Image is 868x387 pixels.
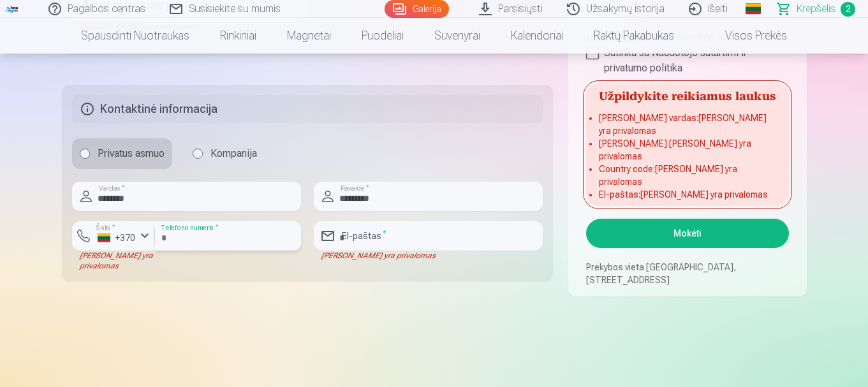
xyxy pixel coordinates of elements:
label: Kompanija [185,138,265,169]
li: Country code : [PERSON_NAME] yra privalomas [599,163,776,188]
a: Suvenyrai [419,18,496,54]
li: El-paštas : [PERSON_NAME] yra privalomas [599,188,776,201]
h5: Užpildykite reikiamus laukus [586,84,788,106]
div: +370 [98,231,136,244]
a: Visos prekės [689,18,802,54]
li: [PERSON_NAME] : [PERSON_NAME] yra privalomas [599,137,776,163]
a: Kalendoriai [496,18,578,54]
h5: Kontaktinė informacija [72,95,543,123]
label: Sutinku su Naudotojo sutartimi ir privatumo politika [586,45,788,76]
a: Magnetai [272,18,346,54]
img: /fa2 [5,5,19,13]
span: Krepšelis [797,1,835,17]
input: Kompanija [193,149,203,159]
div: [PERSON_NAME] yra privalomas [72,251,155,271]
button: Mokėti [586,219,788,248]
a: Puodeliai [346,18,419,54]
span: 2 [841,2,855,17]
p: Prekybos vieta [GEOGRAPHIC_DATA], [STREET_ADDRESS] [586,261,788,286]
label: Privatus asmuo [72,138,172,169]
input: Privatus asmuo [80,149,90,159]
li: [PERSON_NAME] vardas : [PERSON_NAME] yra privalomas [599,112,776,137]
a: Rinkiniai [205,18,272,54]
a: Raktų pakabukas [578,18,689,54]
a: Spausdinti nuotraukas [66,18,205,54]
button: Šalis*+370 [72,221,155,251]
div: [PERSON_NAME] yra privalomas [314,251,543,261]
label: Šalis [92,223,119,232]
